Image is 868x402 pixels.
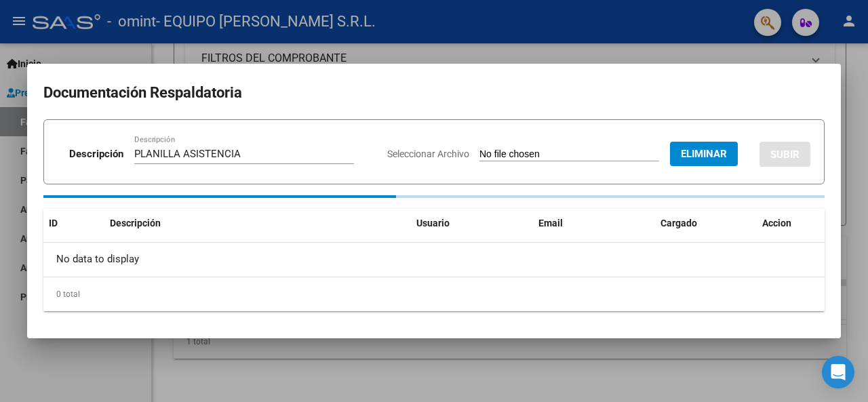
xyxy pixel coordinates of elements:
[770,148,800,161] span: SUBIR
[660,218,697,228] span: Cargado
[43,209,104,238] datatable-header-cell: ID
[387,148,469,159] span: Seleccionar Archivo
[757,209,825,238] datatable-header-cell: Accion
[655,209,757,238] datatable-header-cell: Cargado
[69,146,123,162] p: Descripción
[104,209,411,238] datatable-header-cell: Descripción
[43,243,825,277] div: No data to display
[822,356,854,388] div: Open Intercom Messenger
[762,218,791,228] span: Accion
[43,80,825,106] h2: Documentación Respaldatoria
[670,142,738,166] button: Eliminar
[49,218,58,228] span: ID
[416,218,450,228] span: Usuario
[110,218,161,228] span: Descripción
[411,209,533,238] datatable-header-cell: Usuario
[759,142,810,167] button: SUBIR
[43,277,825,311] div: 0 total
[533,209,655,238] datatable-header-cell: Email
[538,218,563,228] span: Email
[681,148,727,160] span: Eliminar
